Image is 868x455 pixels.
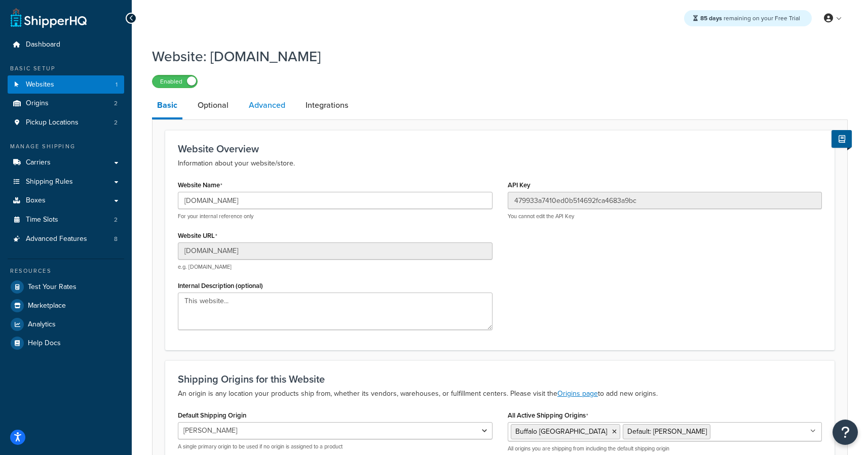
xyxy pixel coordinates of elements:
[8,230,124,249] a: Advanced Features8
[114,118,118,127] span: 2
[26,40,60,49] span: Dashboard
[152,93,182,119] a: Basic
[178,293,493,330] textarea: This website...
[178,388,822,400] p: An origin is any location your products ship from, whether its vendors, warehouses, or fulfillmen...
[26,235,87,243] span: Advanced Features
[508,411,588,420] label: All Active Shipping Origins
[28,302,66,310] span: Marketplace
[8,297,124,315] a: Marketplace
[178,263,493,271] p: e.g. [DOMAIN_NAME]
[178,411,246,419] label: Default Shipping Origin
[26,80,54,89] span: Websites
[8,173,124,191] a: Shipping Rules
[178,157,822,170] p: Information about your website/store.
[300,93,353,117] a: Integrations
[114,235,118,243] span: 8
[26,118,79,127] span: Pickup Locations
[508,181,531,189] label: API Key
[508,192,822,209] input: XDL713J089NBV22
[28,320,56,329] span: Analytics
[557,388,598,399] a: Origins page
[26,216,58,224] span: Time Slots
[8,75,124,94] li: Websites
[8,35,124,54] a: Dashboard
[8,211,124,229] li: Time Slots
[26,158,51,167] span: Carriers
[8,113,124,132] a: Pickup Locations2
[833,420,858,445] button: Open Resource Center
[8,94,124,113] li: Origins
[178,374,822,385] h3: Shipping Origins for this Website
[178,232,217,240] label: Website URL
[26,196,46,205] span: Boxes
[26,99,49,108] span: Origins
[178,282,263,289] label: Internal Description (optional)
[116,80,118,89] span: 1
[8,230,124,249] li: Advanced Features
[627,426,707,437] span: Default: [PERSON_NAME]
[8,191,124,210] a: Boxes
[8,113,124,132] li: Pickup Locations
[244,93,290,117] a: Advanced
[178,181,222,189] label: Website Name
[8,64,124,73] div: Basic Setup
[8,211,124,229] a: Time Slots2
[114,99,118,108] span: 2
[28,339,61,348] span: Help Docs
[8,267,124,275] div: Resources
[515,426,607,437] span: Buffalo [GEOGRAPHIC_DATA]
[8,75,124,94] a: Websites1
[8,153,124,172] a: Carriers
[178,443,493,450] p: A single primary origin to be used if no origin is assigned to a product
[508,445,822,452] p: All origins you are shipping from including the default shipping origin
[178,143,822,154] h3: Website Overview
[8,142,124,151] div: Manage Shipping
[152,47,835,66] h1: Website: [DOMAIN_NAME]
[508,213,822,220] p: You cannot edit the API Key
[153,75,197,88] label: Enabled
[700,14,722,23] strong: 85 days
[8,315,124,334] a: Analytics
[28,283,77,292] span: Test Your Rates
[26,178,73,186] span: Shipping Rules
[700,14,800,23] span: remaining on your Free Trial
[114,216,118,224] span: 2
[8,94,124,113] a: Origins2
[178,213,493,220] p: For your internal reference only
[8,334,124,352] a: Help Docs
[832,130,852,148] button: Show Help Docs
[193,93,234,117] a: Optional
[8,278,124,296] a: Test Your Rates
